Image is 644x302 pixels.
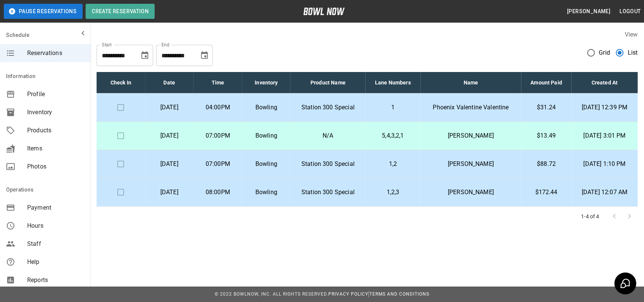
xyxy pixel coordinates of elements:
th: Product Name [290,72,365,94]
label: View [625,31,638,38]
button: Logout [617,5,644,18]
p: [PERSON_NAME] [427,188,516,197]
p: [DATE] 12:07 AM [578,188,632,197]
span: Staff [27,239,85,248]
th: Lane Numbers [366,72,421,94]
span: Inventory [27,108,85,117]
p: $88.72 [527,159,566,169]
span: Reservations [27,49,85,58]
th: Inventory [242,72,291,94]
p: $13.49 [527,131,566,140]
p: [PERSON_NAME] [427,159,516,169]
p: [DATE] 12:39 PM [578,103,632,112]
p: [DATE] 3:01 PM [578,131,632,140]
p: Phoenix Valentine Valentine [427,103,516,112]
span: Reports [27,276,85,285]
th: Amount Paid [521,72,572,94]
th: Check In [97,72,145,94]
p: 07:00PM [200,159,236,169]
p: 5,4,3,2,1 [372,131,415,140]
p: [DATE] [151,159,188,169]
p: 08:00PM [200,188,236,197]
span: Grid [599,48,610,57]
p: [DATE] [151,188,188,197]
span: Items [27,144,85,153]
span: Profile [27,90,85,99]
p: N/A [297,131,359,140]
p: [DATE] [151,131,188,140]
span: List [628,48,638,57]
p: 1 [372,103,415,112]
span: Hours [27,221,85,230]
th: Name [421,72,522,94]
th: Time [194,72,242,94]
p: 1,2,3 [372,188,415,197]
p: Bowling [248,103,285,112]
p: Bowling [248,131,285,140]
img: logo [303,8,345,15]
p: [DATE] 1:10 PM [578,159,632,169]
p: [DATE] [151,103,188,112]
p: $172.44 [527,188,566,197]
p: Bowling [248,159,285,169]
span: © 2022 BowlNow, Inc. All Rights Reserved. [215,291,328,297]
p: 1-4 of 4 [581,213,599,220]
button: Create Reservation [86,4,155,19]
span: Help [27,258,85,267]
p: Bowling [248,188,285,197]
span: Photos [27,162,85,171]
button: [PERSON_NAME] [564,5,613,18]
a: Terms and Conditions [369,291,429,297]
p: 1,2 [372,159,415,169]
span: Products [27,126,85,135]
a: Privacy Policy [328,291,368,297]
button: Choose date, selected date is Sep 27, 2025 [137,48,152,63]
p: 04:00PM [200,103,236,112]
p: [PERSON_NAME] [427,131,516,140]
p: $31.24 [527,103,566,112]
p: Station 300 Special [297,188,359,197]
p: Station 300 Special [297,103,359,112]
button: Pause Reservations [4,4,83,19]
p: Station 300 Special [297,159,359,169]
p: 07:00PM [200,131,236,140]
span: Payment [27,203,85,212]
th: Date [145,72,194,94]
th: Created At [572,72,638,94]
button: Choose date, selected date is Oct 27, 2025 [197,48,212,63]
